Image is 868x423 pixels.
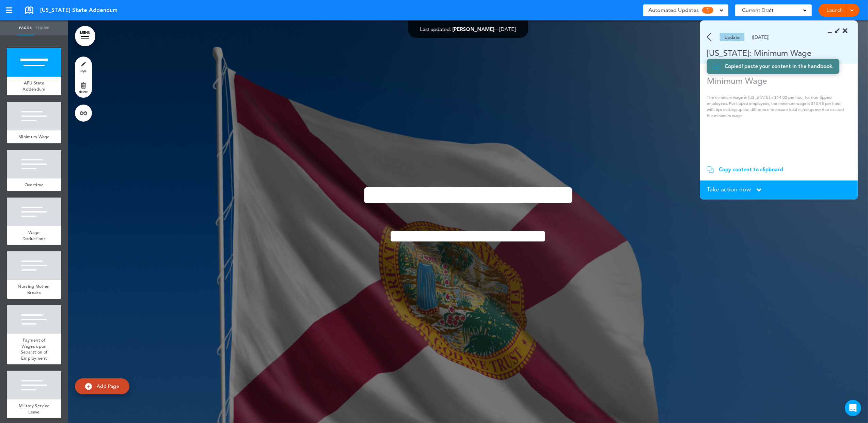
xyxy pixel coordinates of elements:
a: Add Page [75,378,129,394]
a: Pages [17,20,34,35]
span: 1 [702,7,713,14]
a: style [75,57,92,77]
span: Take action now [707,186,751,192]
span: Nursing Mother Breaks [18,283,50,295]
a: Wage Deductions [7,226,61,245]
div: Update [720,33,744,41]
a: MENU [75,26,95,46]
span: Payment of Wages upon Separation of Employment [21,337,48,361]
span: Wage Deductions [22,230,46,241]
span: Add Page [97,383,119,389]
h1: Minimum Wage [707,76,846,86]
p: The minimum wage in [US_STATE] is $14.00 per hour for non-tipped employees. For tipped employees,... [707,94,846,119]
span: Current Draft [742,5,773,15]
a: APU State Addendum [7,77,61,95]
span: APU State Addendum [22,80,45,92]
span: [US_STATE] State Addendum [40,6,117,14]
div: Copy content to clipboard [719,166,783,173]
span: Military Service Leave [19,403,50,415]
span: delete [79,90,88,94]
span: [DATE] [500,26,516,32]
div: [US_STATE]: Minimum Wage [700,47,838,59]
div: — [420,27,516,32]
a: Minimum Wage [7,130,61,143]
a: Theme [34,20,51,35]
img: copy.svg [713,63,720,70]
a: Military Service Leave [7,399,61,418]
span: [PERSON_NAME] [453,26,494,32]
a: Overtime [7,178,61,191]
div: Open Intercom Messenger [845,400,861,416]
span: Automated Updates [648,5,699,15]
a: Payment of Wages upon Separation of Employment [7,334,61,364]
img: copy.svg [707,166,714,173]
a: delete [75,77,92,98]
div: ([DATE]) [752,35,770,40]
a: Launch [824,4,845,17]
img: back.svg [707,33,711,41]
img: add.svg [85,383,92,390]
a: Nursing Mother Breaks [7,280,61,299]
span: Minimum Wage [18,134,50,140]
span: style [80,69,86,73]
div: Copied! paste your content in the handbook. [725,63,834,70]
span: Last updated: [420,26,451,32]
span: Overtime [25,182,44,188]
